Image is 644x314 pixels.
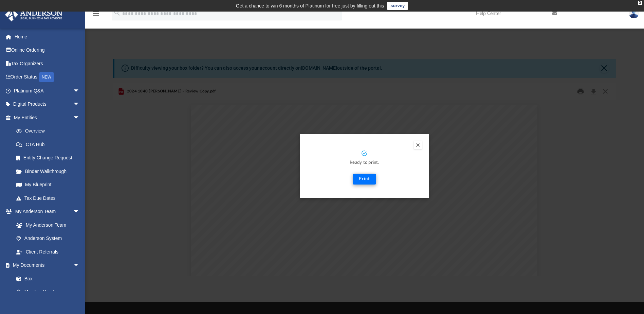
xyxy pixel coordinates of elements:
i: menu [92,10,100,18]
a: Client Referrals [10,245,87,259]
a: Order StatusNEW [5,70,90,84]
span: arrow_drop_down [73,98,87,111]
span: arrow_drop_down [73,84,87,98]
div: close [638,1,642,5]
a: Home [5,30,90,43]
a: My Anderson Team [10,218,83,232]
a: Meeting Minutes [10,285,87,299]
div: Get a chance to win 6 months of Platinum for free just by filling out this [236,2,384,10]
a: CTA Hub [10,138,90,151]
img: Anderson Advisors Platinum Portal [3,8,65,21]
button: Print [353,174,376,185]
a: Binder Walkthrough [10,164,90,178]
a: menu [92,13,100,18]
a: Tax Due Dates [10,191,90,205]
a: Box [10,272,83,285]
a: My Documentsarrow_drop_down [5,259,87,272]
img: User Pic [629,8,639,18]
span: arrow_drop_down [73,111,87,125]
div: NEW [39,72,54,82]
a: survey [387,2,408,10]
a: Digital Productsarrow_drop_down [5,98,90,111]
a: Online Ordering [5,43,90,57]
span: arrow_drop_down [73,259,87,273]
a: Tax Organizers [5,57,90,70]
div: Preview [113,83,616,276]
i: search [113,9,121,17]
span: arrow_drop_down [73,205,87,219]
a: Anderson System [10,232,87,245]
a: My Anderson Teamarrow_drop_down [5,205,87,219]
a: My Entitiesarrow_drop_down [5,111,90,124]
a: Overview [10,124,90,138]
a: Platinum Q&Aarrow_drop_down [5,84,90,98]
a: Entity Change Request [10,151,90,165]
a: My Blueprint [10,178,87,192]
p: Ready to print. [307,159,422,167]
